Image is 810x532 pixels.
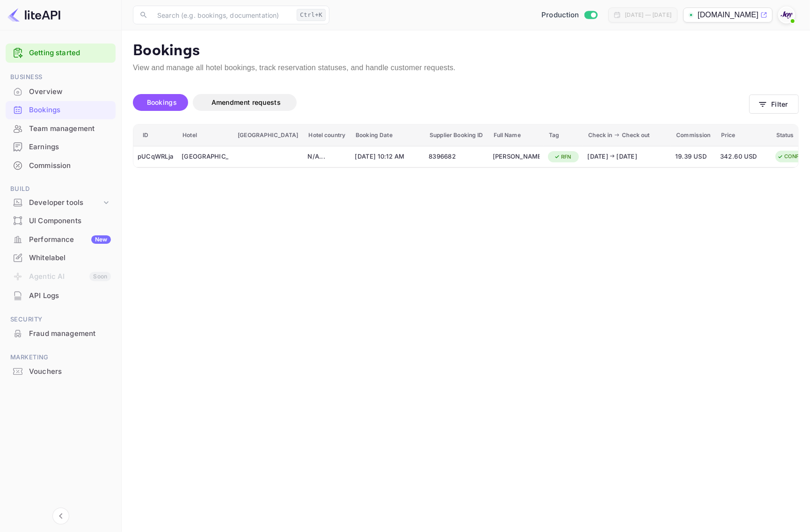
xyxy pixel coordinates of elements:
p: Bookings [133,42,799,60]
a: Vouchers [6,363,116,380]
a: API Logs [6,287,116,304]
a: Fraud management [6,325,116,342]
th: Booking Date [350,124,424,146]
span: 19.39 USD [675,152,711,162]
p: View and manage all hotel bookings, track reservation statuses, and handle customer requests. [133,62,799,73]
div: [DATE] — [DATE] [625,11,671,19]
a: Bookings [6,101,116,118]
div: Fraud management [29,328,111,339]
span: Marketing [6,352,116,363]
p: [DOMAIN_NAME] [698,9,759,21]
img: With Joy [779,7,794,22]
div: Performance [29,234,111,245]
div: [DATE] [DATE] [587,152,667,161]
span: [DATE] 10:12 AM [355,152,420,162]
span: Production [541,10,579,21]
th: ID [133,124,177,146]
div: Harbor Court Hotel [182,149,228,164]
div: Overview [29,87,111,97]
div: Developer tools [29,197,102,208]
div: Developer tools [6,195,116,211]
a: Commission [6,157,116,174]
span: 342.60 USD [720,152,767,162]
a: UI Components [6,212,116,229]
span: Business [6,72,116,82]
div: Vouchers [29,366,111,377]
div: UI Components [29,216,111,226]
div: Team management [6,120,116,138]
div: RFN [548,151,577,163]
th: Full Name [489,124,544,146]
div: PerformanceNew [6,231,116,249]
div: Overview [6,83,116,101]
div: Whitelabel [29,253,111,263]
span: Build [6,184,116,194]
div: Switch to Sandbox mode [538,10,601,21]
div: Commission [6,157,116,175]
button: Collapse navigation [52,508,69,525]
span: Security [6,314,116,325]
span: Amendment requests [212,98,281,106]
div: New [91,235,111,244]
a: PerformanceNew [6,231,116,248]
th: Commission [671,124,715,146]
div: Ctrl+K [297,9,326,21]
th: Price [716,124,771,146]
div: 8396682 [429,149,484,164]
input: Search (e.g. bookings, documentation) [152,6,293,24]
div: Commission [29,160,111,171]
a: Getting started [29,48,111,58]
div: Vouchers [6,363,116,381]
a: Earnings [6,138,116,155]
div: Bookings [29,105,111,116]
div: Earnings [6,138,116,156]
div: Team management [29,124,111,134]
th: Tag [544,124,584,146]
th: Supplier Booking ID [424,124,488,146]
button: Filter [749,95,799,114]
a: Team management [6,120,116,137]
a: Overview [6,83,116,100]
th: [GEOGRAPHIC_DATA] [233,124,303,146]
div: Earnings [29,142,111,153]
span: Check in Check out [588,130,666,141]
div: Whitelabel [6,249,116,267]
div: Lynne Lawrence [493,149,540,164]
div: API Logs [29,291,111,301]
th: Hotel country [303,124,350,146]
div: UI Components [6,212,116,230]
div: Getting started [6,44,116,63]
img: LiteAPI logo [7,7,60,22]
div: Bookings [6,101,116,119]
span: Bookings [147,98,177,106]
div: N/A ... [307,152,346,161]
a: Whitelabel [6,249,116,266]
div: account-settings tabs [133,94,749,111]
div: API Logs [6,287,116,305]
div: pUCqWRLja [138,149,173,164]
div: N/A [307,149,346,164]
th: Hotel [177,124,233,146]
